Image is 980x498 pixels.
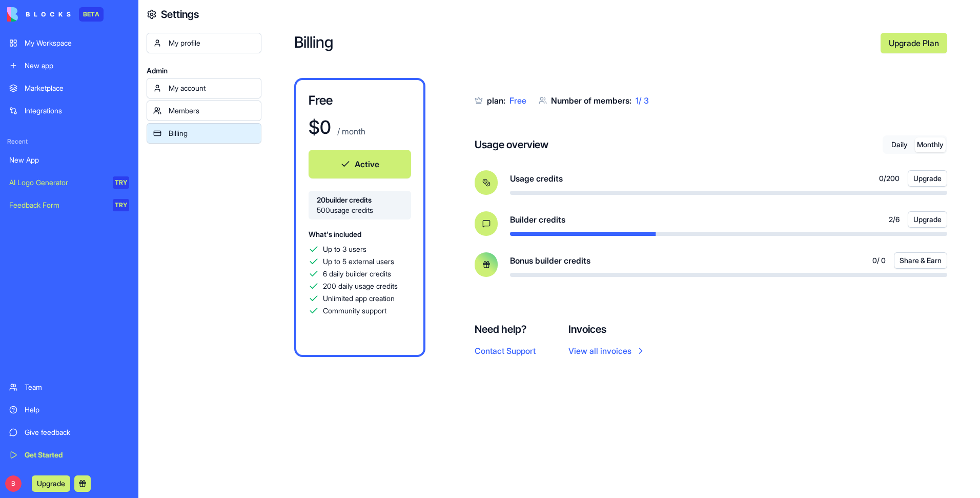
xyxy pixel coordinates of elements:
a: New app [3,55,135,76]
span: Number of members: [551,95,631,106]
a: My account [147,78,261,98]
button: Monthly [915,137,946,152]
div: My account [169,83,255,93]
a: Give feedback [3,422,135,443]
div: Feedback Form [9,200,106,210]
a: Integrations [3,101,135,121]
img: logo [7,7,71,22]
div: BETA [79,7,104,22]
div: Help [25,405,129,415]
div: My Workspace [25,38,129,48]
span: What's included [309,230,361,238]
span: Up to 5 external users [323,256,394,267]
div: Members [169,106,255,116]
a: Help [3,400,135,420]
div: Billing [169,128,255,138]
a: Upgrade Plan [881,33,947,53]
div: Marketplace [25,83,129,93]
h4: Invoices [568,322,646,336]
a: Upgrade [32,478,70,488]
button: Share & Earn [894,252,947,269]
a: My Workspace [3,33,135,53]
span: Up to 3 users [323,244,366,254]
h4: Settings [161,7,199,22]
span: 1 / 3 [636,95,649,106]
a: AI Logo GeneratorTRY [3,172,135,193]
button: Upgrade [908,170,947,187]
h4: Usage overview [475,137,548,152]
span: 2 / 6 [889,214,900,225]
a: Feedback FormTRY [3,195,135,215]
span: Usage credits [510,172,563,185]
button: Active [309,150,411,178]
a: BETA [7,7,104,22]
h4: Need help? [475,322,536,336]
div: New App [9,155,129,165]
a: Members [147,101,261,121]
div: TRY [113,176,129,189]
span: 0 / 0 [872,255,886,266]
a: Marketplace [3,78,135,98]
div: My profile [169,38,255,48]
span: Recent [3,137,135,146]
span: 20 builder credits [317,195,403,205]
span: Builder credits [510,213,565,226]
span: 200 daily usage credits [323,281,398,291]
a: Free$0 / monthActive20builder credits500usage creditsWhat's includedUp to 3 usersUp to 5 external... [294,78,425,357]
span: Bonus builder credits [510,254,590,267]
h1: $ 0 [309,117,331,137]
span: plan: [487,95,505,106]
button: Upgrade [32,475,70,492]
a: My profile [147,33,261,53]
button: Upgrade [908,211,947,228]
span: Admin [147,66,261,76]
a: View all invoices [568,345,646,357]
button: Daily [884,137,915,152]
span: 6 daily builder credits [323,269,391,279]
span: B [5,475,22,492]
span: Unlimited app creation [323,293,395,304]
h2: Billing [294,33,872,53]
div: Get Started [25,450,129,460]
div: Team [25,382,129,392]
span: Community support [323,306,386,316]
div: Integrations [25,106,129,116]
button: Contact Support [475,345,536,357]
a: New App [3,150,135,170]
span: Free [509,95,526,106]
div: TRY [113,199,129,211]
a: Billing [147,123,261,144]
span: 0 / 200 [879,173,900,184]
h3: Free [309,92,411,109]
a: Get Started [3,445,135,465]
div: AI Logo Generator [9,177,106,188]
div: Give feedback [25,427,129,437]
span: 500 usage credits [317,205,403,215]
p: / month [335,125,365,137]
div: New app [25,61,129,71]
a: Team [3,377,135,397]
